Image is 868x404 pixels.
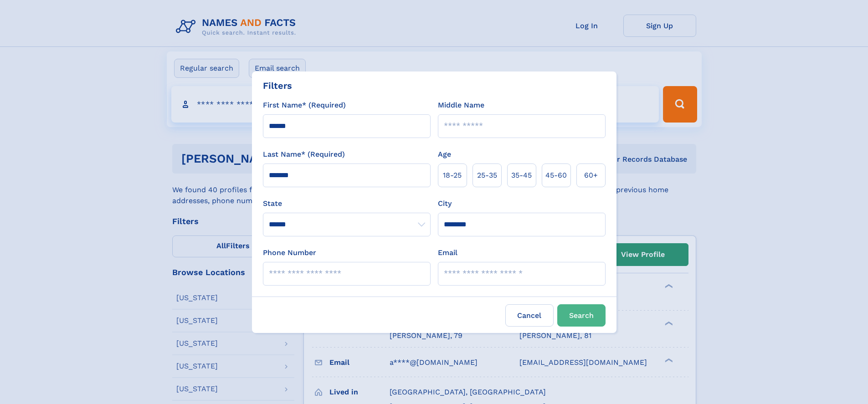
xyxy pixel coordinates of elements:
[263,149,345,160] label: Last Name* (Required)
[438,149,451,160] label: Age
[557,304,606,327] button: Search
[505,304,554,327] label: Cancel
[438,247,457,258] label: Email
[438,100,484,111] label: Middle Name
[584,170,598,181] span: 60+
[263,79,292,92] div: Filters
[438,198,452,209] label: City
[263,198,431,209] label: State
[263,100,346,111] label: First Name* (Required)
[511,170,532,181] span: 35‑45
[477,170,497,181] span: 25‑35
[263,247,316,258] label: Phone Number
[443,170,462,181] span: 18‑25
[545,170,567,181] span: 45‑60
